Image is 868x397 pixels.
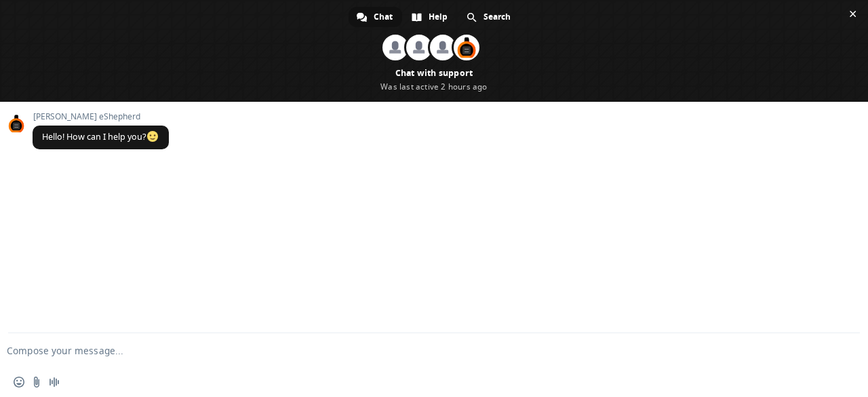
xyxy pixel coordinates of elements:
[33,112,169,121] span: [PERSON_NAME] eShepherd
[458,7,520,27] div: Search
[403,7,457,27] div: Help
[484,7,511,27] span: Search
[7,345,818,357] textarea: Compose your message...
[846,7,860,21] span: Close chat
[349,7,402,27] div: Chat
[42,131,159,143] span: Hello! How can I help you?
[31,377,42,387] span: Send a file
[374,7,393,27] span: Chat
[429,7,448,27] span: Help
[14,377,24,387] span: Insert an emoji
[49,377,60,387] span: Audio message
